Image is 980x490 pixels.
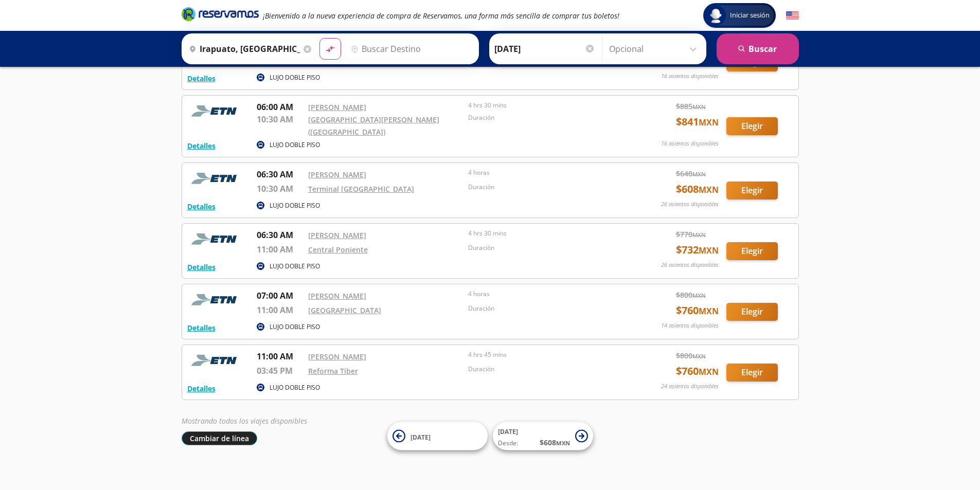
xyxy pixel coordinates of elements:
small: MXN [692,292,706,299]
button: [DATE]Desde:$608MXN [493,422,593,450]
a: [GEOGRAPHIC_DATA] [308,305,381,315]
span: $ 608 [676,182,719,197]
p: 07:00 AM [257,289,303,302]
p: Duración [468,243,623,252]
a: [GEOGRAPHIC_DATA][PERSON_NAME] ([GEOGRAPHIC_DATA]) [308,115,439,137]
a: Reforma Tiber [308,366,358,376]
span: $ 800 [676,350,706,361]
button: English [786,9,799,22]
button: [DATE] [387,422,488,450]
p: LUJO DOBLE PISO [270,383,320,392]
input: Opcional [609,36,701,62]
p: 4 horas [468,168,623,177]
button: Elegir [726,364,778,382]
p: 10:30 AM [257,113,303,125]
span: $ 770 [676,229,706,240]
p: 10:30 AM [257,183,303,195]
button: Detalles [187,262,216,273]
small: MXN [699,305,719,317]
p: 06:00 AM [257,101,303,113]
button: Detalles [187,201,216,212]
em: Mostrando todos los viajes disponibles [182,416,307,426]
p: 24 asientos disponibles [661,382,719,391]
p: Duración [468,113,623,122]
p: 03:45 PM [257,365,303,377]
img: RESERVAMOS [187,101,244,121]
p: 14 asientos disponibles [661,321,719,330]
p: 4 hrs 30 mins [468,229,623,238]
span: Iniciar sesión [726,10,774,21]
span: $ 760 [676,303,719,318]
img: RESERVAMOS [187,289,244,310]
p: LUJO DOBLE PISO [270,140,320,150]
em: ¡Bienvenido a la nueva experiencia de compra de Reservamos, una forma más sencilla de comprar tus... [263,11,619,21]
a: Terminal [GEOGRAPHIC_DATA] [308,184,414,194]
input: Buscar Origen [185,36,301,62]
small: MXN [699,184,719,195]
span: [DATE] [498,427,518,436]
small: MXN [699,117,719,128]
button: Detalles [187,322,216,333]
span: [DATE] [411,432,431,441]
button: Elegir [726,303,778,321]
button: Detalles [187,383,216,394]
p: LUJO DOBLE PISO [270,262,320,271]
p: 26 asientos disponibles [661,261,719,269]
span: $ 732 [676,242,719,258]
p: 16 asientos disponibles [661,139,719,148]
a: [PERSON_NAME] [308,291,366,301]
p: 11:00 AM [257,350,303,362]
p: 26 asientos disponibles [661,200,719,209]
small: MXN [692,352,706,360]
p: LUJO DOBLE PISO [270,322,320,332]
span: $ 841 [676,114,719,130]
a: [PERSON_NAME] [308,352,366,361]
button: Elegir [726,242,778,260]
p: 11:00 AM [257,304,303,316]
small: MXN [699,245,719,256]
img: RESERVAMOS [187,229,244,249]
span: $ 760 [676,364,719,379]
p: 16 asientos disponibles [661,72,719,81]
p: 11:00 AM [257,243,303,256]
span: $ 640 [676,168,706,179]
a: [PERSON_NAME] [308,102,366,112]
button: Detalles [187,140,216,151]
i: Brand Logo [182,6,259,22]
span: $ 608 [540,437,570,448]
p: 4 horas [468,289,623,299]
a: Brand Logo [182,6,259,25]
small: MXN [692,103,706,111]
img: RESERVAMOS [187,350,244,371]
button: Buscar [717,33,799,64]
p: LUJO DOBLE PISO [270,73,320,82]
p: Duración [468,183,623,192]
input: Buscar Destino [347,36,473,62]
small: MXN [699,366,719,377]
p: 4 hrs 30 mins [468,101,623,110]
button: Detalles [187,73,216,84]
p: 4 hrs 45 mins [468,350,623,359]
p: 06:30 AM [257,168,303,180]
p: 06:30 AM [257,229,303,241]
span: $ 885 [676,101,706,112]
p: Duración [468,365,623,374]
span: Desde: [498,439,518,448]
input: Elegir Fecha [494,36,595,62]
a: [PERSON_NAME] [308,230,366,240]
button: Elegir [726,117,778,135]
small: MXN [692,231,706,239]
button: Cambiar de línea [182,431,257,445]
p: Duración [468,304,623,313]
button: Elegir [726,182,778,199]
a: [PERSON_NAME] [308,170,366,179]
img: RESERVAMOS [187,168,244,189]
p: LUJO DOBLE PISO [270,201,320,210]
span: $ 800 [676,289,706,300]
small: MXN [556,439,570,447]
a: Central Poniente [308,245,368,255]
small: MXN [692,170,706,178]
